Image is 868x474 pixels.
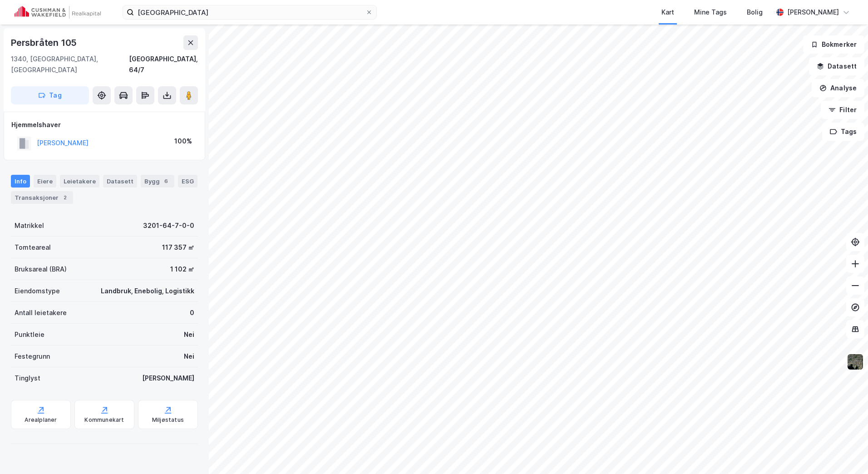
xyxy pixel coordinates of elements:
[25,416,57,424] div: Arealplaner
[11,86,89,104] button: Tag
[162,242,194,253] div: 117 357 ㎡
[15,220,44,231] div: Matrikkel
[60,175,99,188] div: Leietakere
[15,286,60,296] div: Eiendomstype
[170,264,194,275] div: 1 102 ㎡
[11,175,30,188] div: Info
[812,79,864,97] button: Analyse
[15,373,40,384] div: Tinglyst
[15,6,101,19] img: cushman-wakefield-realkapital-logo.202ea83816669bd177139c58696a8fa1.svg
[821,101,864,119] button: Filter
[101,286,194,296] div: Landbruk, Enebolig, Logistikk
[694,7,727,18] div: Mine Tags
[15,329,44,340] div: Punktleie
[15,351,50,362] div: Festegrunn
[11,119,197,130] div: Hjemmelshaver
[152,416,184,424] div: Miljøstatus
[142,373,194,384] div: [PERSON_NAME]
[11,191,73,204] div: Transaksjoner
[15,264,67,275] div: Bruksareal (BRA)
[129,54,198,75] div: [GEOGRAPHIC_DATA], 64/7
[60,193,69,202] div: 2
[103,175,137,188] div: Datasett
[809,57,864,75] button: Datasett
[11,54,129,75] div: 1340, [GEOGRAPHIC_DATA], [GEOGRAPHIC_DATA]
[134,5,365,19] input: Søk på adresse, matrikkel, gårdeiere, leietakere eller personer
[141,175,174,188] div: Bygg
[15,307,67,318] div: Antall leietakere
[174,136,192,147] div: 100%
[823,430,868,474] div: Kontrollprogram for chat
[184,329,194,340] div: Nei
[162,177,171,186] div: 6
[15,242,51,253] div: Tomteareal
[34,175,56,188] div: Eiere
[847,353,864,370] img: 9k=
[178,175,197,188] div: ESG
[190,307,194,318] div: 0
[11,35,79,50] div: Persbråten 105
[787,7,839,18] div: [PERSON_NAME]
[184,351,194,362] div: Nei
[803,35,864,54] button: Bokmerker
[84,416,124,424] div: Kommunekart
[747,7,763,18] div: Bolig
[823,430,868,474] iframe: Chat Widget
[661,7,674,18] div: Kart
[143,220,194,231] div: 3201-64-7-0-0
[822,123,864,141] button: Tags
